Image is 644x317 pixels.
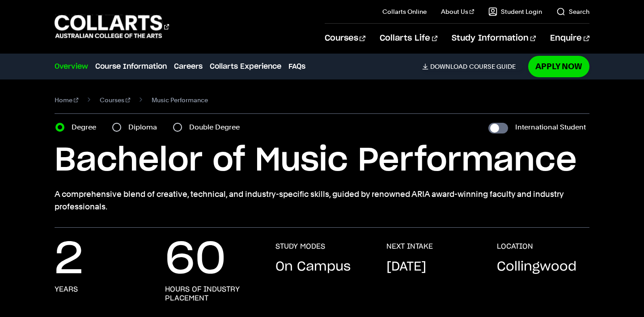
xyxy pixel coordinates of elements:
a: Careers [174,61,203,72]
p: 2 [55,242,83,278]
h3: hours of industry placement [165,285,258,303]
a: Course Information [95,61,167,72]
span: Music Performance [152,94,208,106]
a: About Us [441,7,474,16]
a: Search [556,7,589,16]
label: Double Degree [189,121,245,133]
h1: Bachelor of Music Performance [55,141,589,181]
a: Courses [325,24,365,53]
div: Go to homepage [55,14,169,39]
a: FAQs [288,61,305,72]
p: 60 [165,242,226,278]
p: [DATE] [386,258,426,276]
a: Overview [55,61,88,72]
p: A comprehensive blend of creative, technical, and industry-specific skills, guided by renowned AR... [55,188,589,213]
span: Download [430,63,467,71]
p: Collingwood [497,258,576,276]
h3: STUDY MODES [275,242,325,251]
a: Collarts Life [380,24,437,53]
a: Collarts Online [382,7,427,16]
h3: years [55,285,78,294]
p: On Campus [275,258,351,276]
a: Home [55,94,78,106]
a: Student Login [488,7,542,16]
a: DownloadCourse Guide [422,63,523,71]
a: Enquire [550,24,589,53]
a: Apply Now [528,56,589,77]
label: International Student [515,121,586,133]
h3: NEXT INTAKE [386,242,433,251]
label: Diploma [128,121,162,133]
a: Courses [100,94,130,106]
a: Collarts Experience [210,61,281,72]
h3: LOCATION [497,242,533,251]
a: Study Information [452,24,536,53]
label: Degree [72,121,102,133]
